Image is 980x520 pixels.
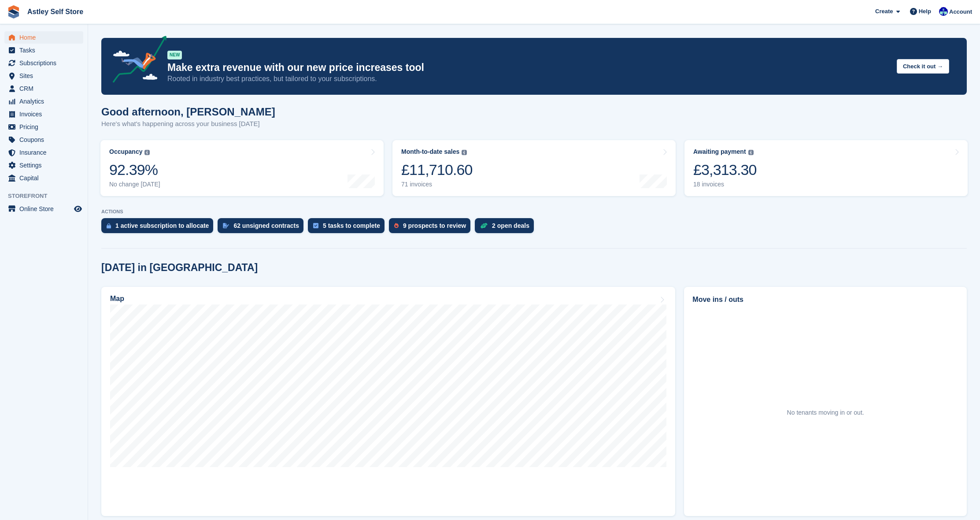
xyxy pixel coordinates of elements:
[19,31,72,44] span: Home
[693,181,757,188] div: 18 invoices
[110,295,124,303] h2: Map
[105,36,167,86] img: price-adjustments-announcement-icon-8257ccfd72463d97f412b2fc003d46551f7dbcb40ab6d574587a9cd5c0d94...
[392,140,676,196] a: Month-to-date sales £11,710.60 71 invoices
[4,82,83,95] a: menu
[4,121,83,133] a: menu
[4,31,83,44] a: menu
[401,181,473,188] div: 71 invoices
[684,140,968,196] a: Awaiting payment £3,313.30 18 invoices
[101,119,275,129] p: Here's what's happening across your business [DATE]
[693,161,757,179] div: £3,313.30
[875,7,893,16] span: Create
[101,218,218,238] a: 1 active subscription to allocate
[919,7,931,16] span: Help
[101,287,675,516] a: Map
[24,4,87,19] a: Astley Self Store
[949,7,972,16] span: Account
[167,61,890,74] p: Make extra revenue with our new price increases tool
[4,134,83,146] a: menu
[403,222,466,229] div: 9 prospects to review
[475,218,538,238] a: 2 open deals
[401,161,473,179] div: £11,710.60
[144,150,150,155] img: icon-info-grey-7440780725fd019a000dd9b08b2336e03edf1995a4989e88bcd33f0948082b44.svg
[323,222,380,229] div: 5 tasks to complete
[19,172,72,184] span: Capital
[19,82,72,95] span: CRM
[401,148,459,156] div: Month-to-date sales
[19,121,72,133] span: Pricing
[748,150,754,155] img: icon-info-grey-7440780725fd019a000dd9b08b2336e03edf1995a4989e88bcd33f0948082b44.svg
[4,172,83,184] a: menu
[692,294,958,305] h2: Move ins / outs
[19,203,72,215] span: Online Store
[101,209,967,215] p: ACTIONS
[4,95,83,108] a: menu
[19,95,72,108] span: Analytics
[73,204,83,214] a: Preview store
[462,150,467,155] img: icon-info-grey-7440780725fd019a000dd9b08b2336e03edf1995a4989e88bcd33f0948082b44.svg
[492,222,529,229] div: 2 open deals
[109,161,160,179] div: 92.39%
[7,5,20,19] img: stora-icon-8386f47178a22dfd0bd8f6a31ec36ba5ce8667c1dd55bd0f319d3a0aa187defe.svg
[218,218,308,238] a: 62 unsigned contracts
[19,70,72,82] span: Sites
[101,106,275,118] h1: Good afternoon, [PERSON_NAME]
[19,108,72,120] span: Invoices
[4,159,83,171] a: menu
[19,134,72,146] span: Coupons
[4,70,83,82] a: menu
[897,59,949,74] button: Check it out →
[101,262,258,274] h2: [DATE] in [GEOGRAPHIC_DATA]
[115,222,209,229] div: 1 active subscription to allocate
[313,223,318,228] img: task-75834270c22a3079a89374b754ae025e5fb1db73e45f91037f5363f120a921f8.svg
[109,181,160,188] div: No change [DATE]
[233,222,299,229] div: 62 unsigned contracts
[4,44,83,56] a: menu
[19,57,72,69] span: Subscriptions
[4,203,83,215] a: menu
[167,74,890,84] p: Rooted in industry best practices, but tailored to your subscriptions.
[939,7,948,16] img: Gemma Parkinson
[167,51,182,59] div: NEW
[4,146,83,159] a: menu
[4,108,83,120] a: menu
[223,223,229,228] img: contract_signature_icon-13c848040528278c33f63329250d36e43548de30e8caae1d1a13099fd9432cc5.svg
[4,57,83,69] a: menu
[100,140,384,196] a: Occupancy 92.39% No change [DATE]
[107,223,111,229] img: active_subscription_to_allocate_icon-d502201f5373d7db506a760aba3b589e785aa758c864c3986d89f69b8ff3...
[19,44,72,56] span: Tasks
[480,223,488,229] img: deal-1b604bf984904fb50ccaf53a9ad4b4a5d6e5aea283cecdc64d6e3604feb123c2.svg
[389,218,475,238] a: 9 prospects to review
[787,408,864,417] div: No tenants moving in or out.
[394,223,399,228] img: prospect-51fa495bee0391a8d652442698ab0144808aea92771e9ea1ae160a38d050c398.svg
[109,148,142,156] div: Occupancy
[693,148,746,156] div: Awaiting payment
[308,218,389,238] a: 5 tasks to complete
[8,192,88,201] span: Storefront
[19,146,72,159] span: Insurance
[19,159,72,171] span: Settings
